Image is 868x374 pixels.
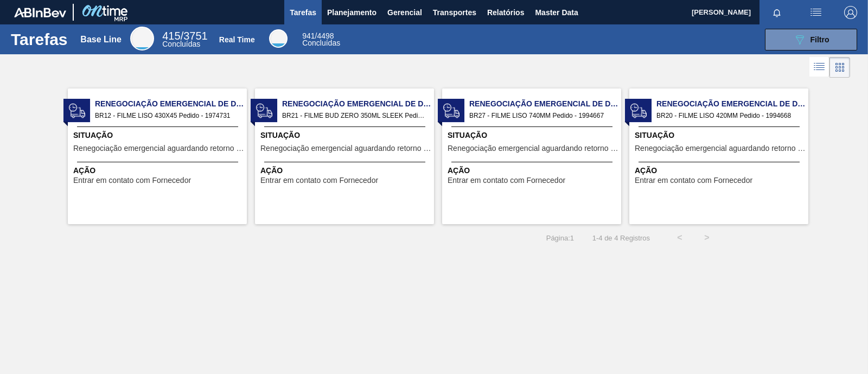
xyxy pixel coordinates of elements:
span: Filtro [810,35,829,44]
span: Concluídas [302,39,340,47]
img: TNhmsLtSVTkK8tSr43FrP2fwEKptu5GPRR3wAAAABJRU5ErkJggg== [14,8,66,17]
span: Situação [260,130,431,141]
div: Real Time [269,29,288,48]
h1: Tarefas [11,33,68,46]
button: Notificações [759,5,794,20]
div: Real Time [219,35,255,44]
span: Ação [260,165,431,176]
span: Ação [73,165,244,176]
button: > [693,224,720,251]
div: Real Time [302,33,340,47]
img: status [443,103,459,119]
span: 1 - 4 de 4 Registros [590,234,650,242]
span: Renegociação emergencial aguardando retorno Fornecedor [448,144,618,153]
div: Base Line [162,31,207,48]
span: Renegociação Emergencial de Data [656,98,808,110]
img: status [69,103,85,119]
span: 941 [302,31,315,40]
span: Renegociação emergencial aguardando retorno Fornecedor [260,144,431,153]
span: Concluídas [162,40,200,48]
span: BR21 - FILME BUD ZERO 350ML SLEEK Pedido - 1983463 [282,110,425,122]
span: Situação [73,130,244,141]
span: Renegociação Emergencial de Data [469,98,621,110]
span: Entrar em contato com Fornecedor [448,176,565,185]
span: 415 [162,30,180,42]
span: BR20 - FILME LISO 420MM Pedido - 1994668 [656,110,800,122]
div: Base Line [80,35,122,45]
span: Situação [448,130,618,141]
img: Logout [844,6,857,19]
span: Entrar em contato com Fornecedor [73,176,191,185]
span: / 4498 [302,31,334,40]
span: Planejamento [327,6,376,19]
span: Ação [635,165,806,176]
span: / 3751 [162,30,207,42]
img: status [630,103,647,119]
span: Gerencial [387,6,422,19]
button: < [666,224,693,251]
span: Ação [448,165,618,176]
span: Tarefas [290,6,316,19]
span: Entrar em contato com Fornecedor [635,176,752,185]
span: BR27 - FILME LISO 740MM Pedido - 1994667 [469,110,612,122]
div: Visão em Cards [829,57,850,78]
button: Filtro [765,29,857,50]
span: Situação [635,130,806,141]
div: Base Line [130,27,154,50]
span: Relatórios [487,6,524,19]
span: Renegociação emergencial aguardando retorno Fornecedor [635,144,806,153]
span: Entrar em contato com Fornecedor [260,176,378,185]
div: Visão em Lista [809,57,829,78]
span: Renegociação Emergencial de Data [95,98,247,110]
span: Página : 1 [546,234,574,242]
img: userActions [809,6,822,19]
span: BR12 - FILME LISO 430X45 Pedido - 1974731 [95,110,238,122]
img: status [256,103,272,119]
span: Transportes [433,6,476,19]
span: Renegociação Emergencial de Data [282,98,434,110]
span: Renegociação emergencial aguardando retorno Fornecedor [73,144,244,153]
span: Master Data [535,6,578,19]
